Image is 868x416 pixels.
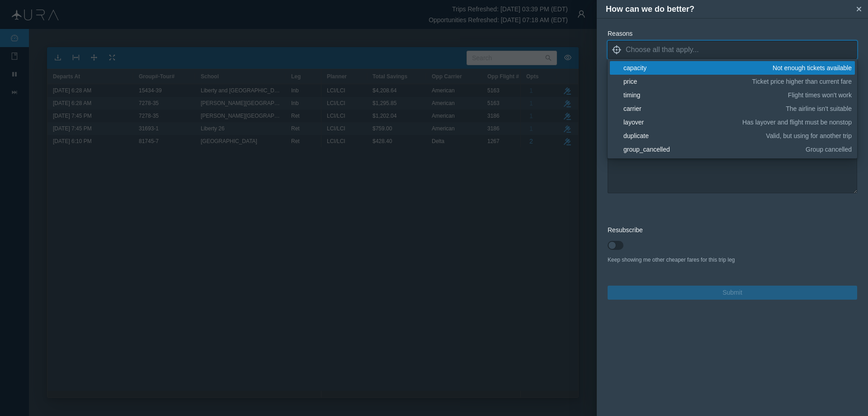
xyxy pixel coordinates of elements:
input: Choose all that apply... [626,43,857,57]
span: Resubscribe [608,226,643,234]
span: Flight times won't work [788,91,852,100]
div: price [623,77,749,86]
span: Submit [722,288,742,297]
span: Valid, but using for another trip [766,131,852,140]
div: duplicate [623,131,763,140]
button: Submit [608,286,857,300]
span: The airline isn't suitable [786,104,852,113]
span: Group cancelled [806,145,852,154]
div: layover [623,118,739,127]
span: Has layover and flight must be nonstop [742,118,852,127]
span: Not enough tickets available [773,63,852,72]
span: Ticket price higher than current fare [752,77,852,86]
div: Keep showing me other cheaper fares for this trip leg [608,256,857,264]
span: Reasons [608,30,632,37]
div: carrier [623,104,783,113]
div: group_cancelled [623,145,802,154]
button: Close [852,2,866,16]
div: timing [623,91,785,100]
div: capacity [623,63,769,72]
h4: How can we do better? [606,3,852,15]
